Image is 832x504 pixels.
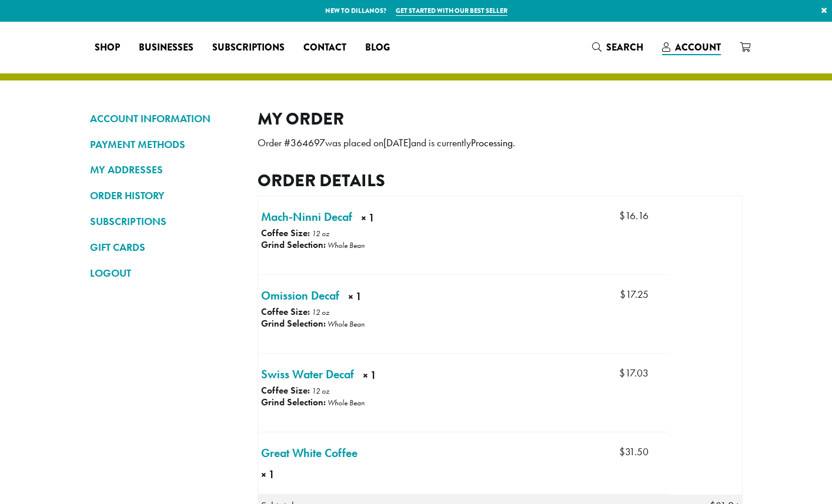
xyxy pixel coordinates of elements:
bdi: 17.03 [619,367,649,379]
mark: Processing [471,136,513,149]
bdi: 31.50 [619,445,649,458]
p: 12 oz [312,386,329,396]
bdi: 17.25 [620,288,649,301]
span: Contact [303,41,346,55]
p: Whole Bean [328,398,365,408]
a: PAYMENT METHODS [90,135,240,154]
strong: Coffee Size: [261,305,310,318]
a: Mach-Ninni Decaf [261,208,352,226]
strong: Coffee Size: [261,384,310,397]
a: Get started with our best seller [396,6,507,16]
strong: Coffee Size: [261,227,310,239]
strong: × 1 [361,210,426,229]
h2: Order details [258,170,743,191]
bdi: 16.16 [619,209,649,222]
span: $ [620,288,626,301]
span: Search [606,41,643,54]
span: $ [619,209,625,222]
span: Shop [95,41,120,55]
a: LOGOUT [90,263,240,283]
strong: Grind Selection: [261,238,326,251]
strong: × 1 [363,368,429,386]
span: $ [619,367,625,379]
p: 12 oz [312,307,329,317]
a: ACCOUNT INFORMATION [90,109,240,129]
span: Account [675,41,721,54]
p: Order # was placed on and is currently . [258,133,743,153]
strong: × 1 [261,467,299,482]
strong: × 1 [348,289,409,307]
a: MY ADDRESSES [90,160,240,180]
p: Whole Bean [328,240,365,250]
h2: My Order [258,109,743,129]
a: Swiss Water Decaf [261,365,354,383]
p: 12 oz [312,229,329,238]
a: ORDER HISTORY [90,186,240,206]
span: $ [619,445,625,458]
a: Omission Decaf [261,287,339,304]
a: Great White Coffee [261,444,357,462]
span: Subscriptions [212,41,285,55]
p: Whole Bean [328,319,365,329]
a: Shop [85,38,129,57]
mark: [DATE] [383,136,411,149]
span: Blog [365,41,390,55]
a: GIFT CARDS [90,237,240,257]
span: Businesses [139,41,193,55]
strong: Grind Selection: [261,317,326,330]
strong: Grind Selection: [261,396,326,408]
mark: 364697 [290,136,325,149]
a: SUBSCRIPTIONS [90,211,240,231]
a: Search [583,38,653,57]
